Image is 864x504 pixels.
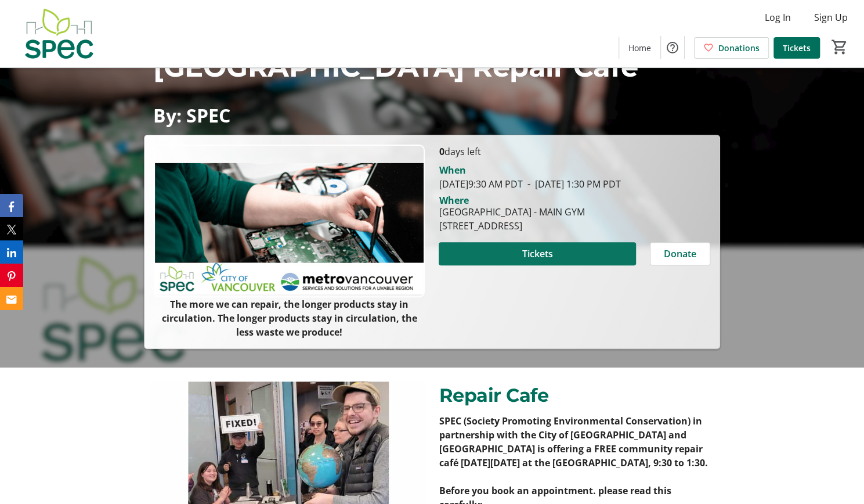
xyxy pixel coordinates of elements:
[755,8,800,27] button: Log In
[153,105,711,125] p: By: SPEC
[661,36,684,59] button: Help
[162,298,417,339] strong: The more we can repair, the longer products stay in circulation. The longer products stay in circ...
[650,242,710,265] button: Donate
[628,42,651,54] span: Home
[439,163,465,177] div: When
[522,178,620,190] span: [DATE] 1:30 PM PDT
[718,42,760,54] span: Donations
[773,37,820,59] a: Tickets
[814,10,848,24] span: Sign Up
[522,178,534,190] span: -
[522,247,553,261] span: Tickets
[694,37,769,59] a: Donations
[7,5,110,63] img: SPEC's Logo
[765,10,791,24] span: Log In
[439,196,468,205] div: Where
[805,8,857,27] button: Sign Up
[439,219,584,233] div: [STREET_ADDRESS]
[783,42,811,54] span: Tickets
[154,145,425,297] img: Campaign CTA Media Photo
[439,242,635,265] button: Tickets
[439,381,713,409] p: Repair Cafe
[439,145,710,159] p: days left
[439,178,522,190] span: [DATE] 9:30 AM PDT
[439,145,444,158] span: 0
[439,415,707,469] strong: SPEC (Society Promoting Environmental Conservation) in partnership with the City of [GEOGRAPHIC_D...
[664,247,696,261] span: Donate
[439,205,584,219] div: [GEOGRAPHIC_DATA] - MAIN GYM
[153,50,638,84] sup: [GEOGRAPHIC_DATA] Repair Cafe
[619,37,660,59] a: Home
[829,37,850,57] button: Cart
